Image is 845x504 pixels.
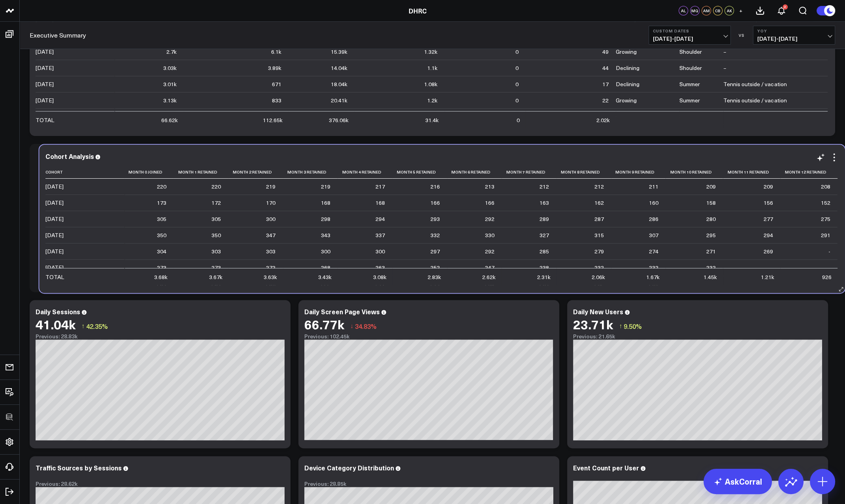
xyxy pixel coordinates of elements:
[321,199,330,207] div: 168
[45,166,124,179] th: Cohort
[36,80,54,88] div: [DATE]
[573,307,623,316] div: Daily New Users
[86,322,108,330] span: 42.35%
[706,247,716,255] div: 271
[157,247,166,255] div: 304
[594,183,604,191] div: 212
[706,264,716,272] div: 232
[539,183,549,191] div: 212
[616,80,639,88] div: Declining
[594,231,604,239] div: 315
[764,183,773,191] div: 209
[266,183,275,191] div: 219
[36,116,54,124] div: TOTAL
[704,469,772,494] a: AskCorral
[45,199,64,207] div: [DATE]
[653,36,726,42] span: [DATE] - [DATE]
[36,333,285,340] div: Previous: 28.83k
[653,28,726,33] b: Custom Dates
[321,264,330,272] div: 268
[602,80,609,88] div: 17
[211,231,221,239] div: 350
[272,80,281,88] div: 671
[764,215,773,223] div: 277
[36,463,122,472] div: Traffic Sources by Sessions
[268,64,281,72] div: 3.89k
[211,264,221,272] div: 273
[375,264,385,272] div: 263
[596,116,610,124] div: 2.02k
[723,96,787,104] div: Tennis outside / vacation
[649,215,658,223] div: 286
[373,273,386,281] div: 3.08k
[430,264,439,272] div: 252
[30,31,86,40] a: Executive Summary
[266,264,275,272] div: 272
[666,166,723,179] th: Month 10 Retained
[828,264,830,272] div: -
[724,6,734,15] div: AK
[482,273,496,281] div: 2.62k
[304,333,553,340] div: Previous: 102.45k
[602,48,609,56] div: 49
[780,166,837,179] th: Month 12 Retained
[154,273,168,281] div: 3.68k
[649,247,658,255] div: 274
[350,321,353,331] span: ↓
[375,183,385,191] div: 217
[485,183,494,191] div: 213
[375,247,385,255] div: 300
[515,80,519,88] div: 0
[375,215,385,223] div: 294
[430,247,439,255] div: 297
[45,183,64,191] div: [DATE]
[209,273,222,281] div: 3.67k
[163,64,177,72] div: 3.03k
[272,96,281,104] div: 833
[556,166,611,179] th: Month 8 Retained
[616,48,637,56] div: Growing
[649,199,658,207] div: 160
[427,64,438,72] div: 1.1k
[764,247,773,255] div: 269
[619,321,622,331] span: ↑
[45,264,64,272] div: [DATE]
[739,8,743,13] span: +
[706,199,716,207] div: 158
[409,6,427,15] a: DHRC
[263,116,283,124] div: 112.65k
[704,273,717,281] div: 1.45k
[161,116,178,124] div: 66.62k
[591,273,605,281] div: 2.06k
[646,273,660,281] div: 1.67k
[679,96,700,104] div: Summer
[611,166,665,179] th: Month 9 Retained
[318,273,332,281] div: 3.43k
[157,183,166,191] div: 220
[81,321,85,331] span: ↑
[166,48,177,56] div: 2.7k
[485,231,494,239] div: 330
[821,215,830,223] div: 275
[624,322,642,330] span: 9.50%
[539,199,549,207] div: 163
[321,231,330,239] div: 343
[713,6,722,15] div: CB
[649,183,658,191] div: 211
[36,307,80,316] div: Daily Sessions
[539,264,549,272] div: 238
[822,273,832,281] div: 926
[735,33,749,38] div: VS
[764,231,773,239] div: 294
[649,26,731,45] button: Custom Dates[DATE]-[DATE]
[706,183,716,191] div: 209
[430,231,439,239] div: 332
[602,64,609,72] div: 44
[266,247,275,255] div: 303
[679,6,688,15] div: AL
[594,247,604,255] div: 279
[375,199,385,207] div: 168
[331,48,347,56] div: 15.39k
[355,322,377,330] span: 34.83%
[157,231,166,239] div: 350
